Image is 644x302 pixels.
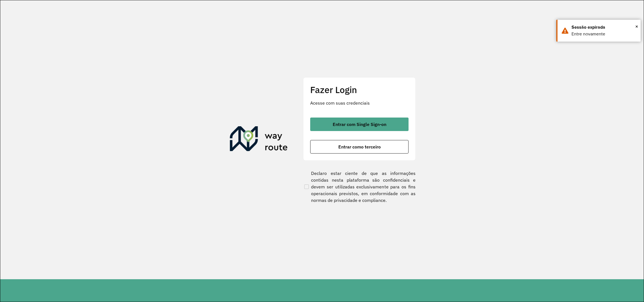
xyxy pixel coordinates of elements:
span: Entrar como terceiro [338,145,381,149]
label: Declaro estar ciente de que as informações contidas nesta plataforma são confidenciais e devem se... [303,170,416,204]
div: Entre novamente [572,31,636,37]
div: Sessão expirada [572,24,636,31]
button: Close [635,22,638,31]
span: Entrar com Single Sign-on [333,122,386,127]
button: button [310,118,409,131]
span: × [635,22,638,31]
p: Acesse com suas credenciais [310,100,409,106]
button: button [310,140,409,154]
h2: Fazer Login [310,84,409,95]
img: Roteirizador AmbevTech [230,126,288,153]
